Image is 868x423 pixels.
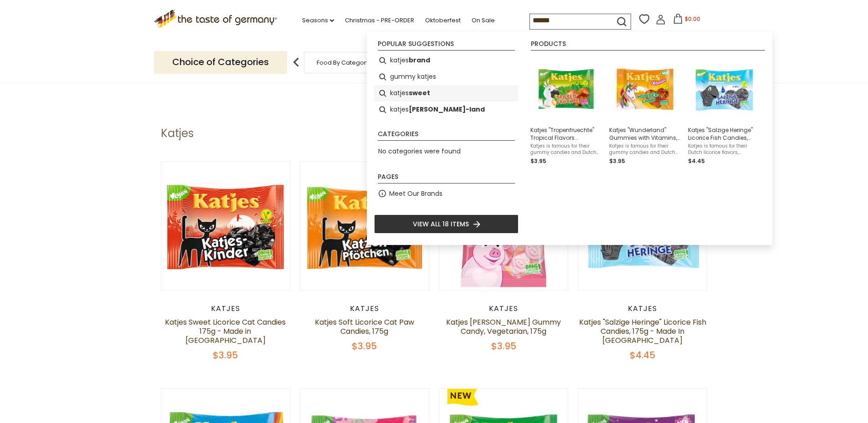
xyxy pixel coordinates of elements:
h1: Katjes [161,127,194,140]
div: Katjes [161,304,291,313]
a: Katjes Wunder-Land VitaminKatjes "Wunderland" Gummies with Vitamins, 175gKatjes is famous for the... [609,56,681,166]
b: sweet [409,88,430,98]
span: $3.95 [609,157,625,165]
img: Katjes [161,162,290,290]
img: Katje "Salzige Heringe" Salted Black Licorice [691,56,757,122]
li: Categories [378,131,515,141]
span: No categories were found [378,147,461,156]
li: Katjes "Salzige Heringe" Licorice Fish Candies, 175g - Made In Germany [684,52,763,169]
span: $3.95 [530,157,546,165]
span: View all 18 items [413,219,469,229]
img: Katjes Tropen-Fruchte [533,56,599,122]
li: katjes brand [374,52,519,69]
span: Katjes is famous for their gummy candies and Dutch licorice flavors, including these tasty gummie... [609,143,681,156]
p: Choice of Categories [154,51,287,73]
li: Katjes "Tropenfruechte" Tropical Flavors Gummies, 175g [527,52,606,169]
a: Oktoberfest [425,15,461,25]
b: brand [409,55,430,66]
li: katjes wunder-land [374,102,519,118]
a: Katjes Tropen-FruchteKatjes "Tropenfruechte" Tropical Flavors Gummies, 175gKatjes is famous for t... [530,56,602,166]
li: gummy katjes [374,69,519,85]
li: Pages [378,173,515,183]
a: Seasons [302,15,334,25]
span: $3.95 [491,340,516,352]
img: Katjes [300,162,429,290]
li: Meet Our Brands [374,185,519,202]
a: Christmas - PRE-ORDER [345,15,414,25]
a: Meet Our Brands [389,189,442,199]
div: Instant Search Results [367,32,772,245]
b: [PERSON_NAME]-land [409,104,485,115]
a: Katje "Salzige Heringe" Salted Black LicoriceKatjes "Salzige Heringe" Licorice Fish Candies, 175g... [688,56,760,166]
li: View all 18 items [374,214,519,234]
button: $0.00 [668,14,706,27]
span: $0.00 [685,15,700,23]
a: On Sale [472,15,495,25]
img: Katjes Wunder-Land Vitamin [612,56,678,122]
div: Katjes [300,304,430,313]
span: Katjes "Salzige Heringe" Licorice Fish Candies, 175g - Made In [GEOGRAPHIC_DATA] [688,126,760,142]
span: Katjes is famous for their Dutch licorice flavors, including these tasty salted black licorice pi... [688,143,760,156]
span: $3.95 [352,340,377,352]
li: Popular suggestions [378,41,515,51]
a: Katjes Soft Licorice Cat Paw Candies, 175g [315,317,414,336]
a: Food By Category [317,59,370,66]
a: Katjes Sweet Licorice Cat Candies 175g - Made in [GEOGRAPHIC_DATA] [165,317,286,346]
span: $4.45 [688,157,705,165]
div: Katjes [578,304,708,313]
img: previous arrow [287,53,305,71]
li: katjes sweet [374,85,519,102]
li: Products [531,41,765,51]
a: Katjes "Salzige Heringe" Licorice Fish Candies, 175g - Made In [GEOGRAPHIC_DATA] [579,317,706,346]
li: Katjes "Wunderland" Gummies with Vitamins, 175g [606,52,684,169]
div: Katjes [439,304,569,313]
span: Katjes "Wunderland" Gummies with Vitamins, 175g [609,126,681,142]
a: Katjes [PERSON_NAME] Gummy Candy, Vegetarian, 175g [446,317,561,336]
span: Katjes is famous for their gummy candies and Dutch licorice flavors, including these tasty tropic... [530,143,602,156]
span: $3.95 [213,349,238,362]
span: Katjes "Tropenfruechte" Tropical Flavors Gummies, 175g [530,126,602,142]
span: $4.45 [630,349,655,362]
